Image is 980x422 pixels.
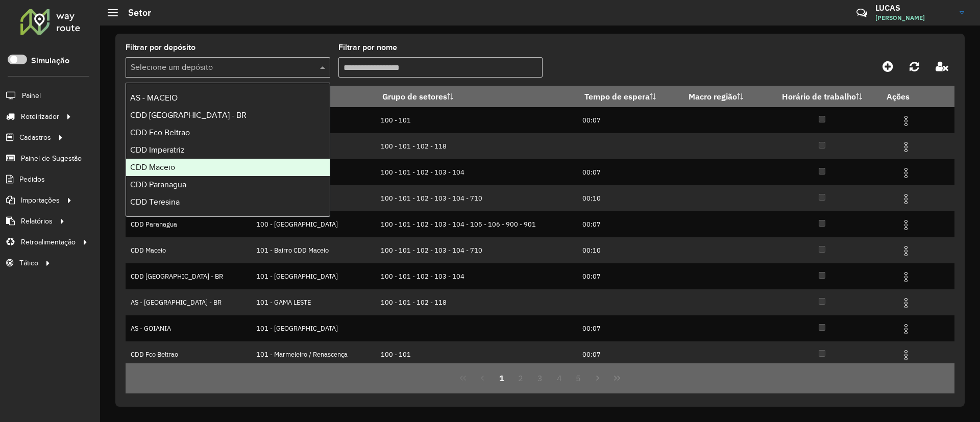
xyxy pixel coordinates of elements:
[251,263,375,289] td: 101 - [GEOGRAPHIC_DATA]
[375,185,577,211] td: 100 - 101 - 102 - 103 - 104 - 710
[118,7,151,18] h2: Setor
[130,145,185,154] span: CDD Imperatriz
[22,90,41,101] span: Painel
[375,211,577,237] td: 100 - 101 - 102 - 103 - 104 - 105 - 106 - 900 - 901
[577,237,681,263] td: 00:10
[338,41,397,54] label: Filtrar por nome
[577,315,681,341] td: 00:07
[21,195,60,206] span: Importações
[851,2,873,24] a: Contato Rápido
[765,86,880,107] th: Horário de trabalho
[126,83,330,217] ng-dropdown-panel: Options list
[375,133,577,159] td: 100 - 101 - 102 - 118
[19,132,51,143] span: Cadastros
[19,258,38,268] span: Tático
[251,315,375,341] td: 101 - [GEOGRAPHIC_DATA]
[21,111,59,122] span: Roteirizador
[126,263,251,289] td: CDD [GEOGRAPHIC_DATA] - BR
[492,368,511,388] button: 1
[130,128,190,137] span: CDD Fco Beltrao
[126,315,251,341] td: AS - GOIANIA
[21,237,76,247] span: Retroalimentação
[251,341,375,367] td: 101 - Marmeleiro / Renascença
[130,163,175,171] span: CDD Maceio
[375,341,577,367] td: 100 - 101
[130,93,178,102] span: AS - MACEIO
[126,211,251,237] td: CDD Paranagua
[375,107,577,133] td: 100 - 101
[375,159,577,185] td: 100 - 101 - 102 - 103 - 104
[681,86,765,107] th: Macro região
[21,216,53,227] span: Relatórios
[126,289,251,315] td: AS - [GEOGRAPHIC_DATA] - BR
[530,368,550,388] button: 3
[375,263,577,289] td: 100 - 101 - 102 - 103 - 104
[126,41,195,54] label: Filtrar por depósito
[875,13,952,22] span: [PERSON_NAME]
[130,111,247,119] span: CDD [GEOGRAPHIC_DATA] - BR
[511,368,530,388] button: 2
[19,174,45,185] span: Pedidos
[375,289,577,315] td: 100 - 101 - 102 - 118
[126,237,251,263] td: CDD Maceio
[875,3,952,13] h3: LUCAS
[550,368,569,388] button: 4
[251,211,375,237] td: 100 - [GEOGRAPHIC_DATA]
[569,368,589,388] button: 5
[577,263,681,289] td: 00:07
[588,368,607,388] button: Next Page
[251,289,375,315] td: 101 - GAMA LESTE
[31,55,69,67] label: Simulação
[577,159,681,185] td: 00:07
[577,341,681,367] td: 00:07
[577,211,681,237] td: 00:07
[375,237,577,263] td: 100 - 101 - 102 - 103 - 104 - 710
[577,86,681,107] th: Tempo de espera
[126,341,251,367] td: CDD Fco Beltrao
[879,86,941,107] th: Ações
[577,107,681,133] td: 00:07
[607,368,627,388] button: Last Page
[21,153,82,164] span: Painel de Sugestão
[577,185,681,211] td: 00:10
[375,86,577,107] th: Grupo de setores
[130,197,180,206] span: CDD Teresina
[130,180,186,189] span: CDD Paranagua
[251,237,375,263] td: 101 - Bairro CDD Maceio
